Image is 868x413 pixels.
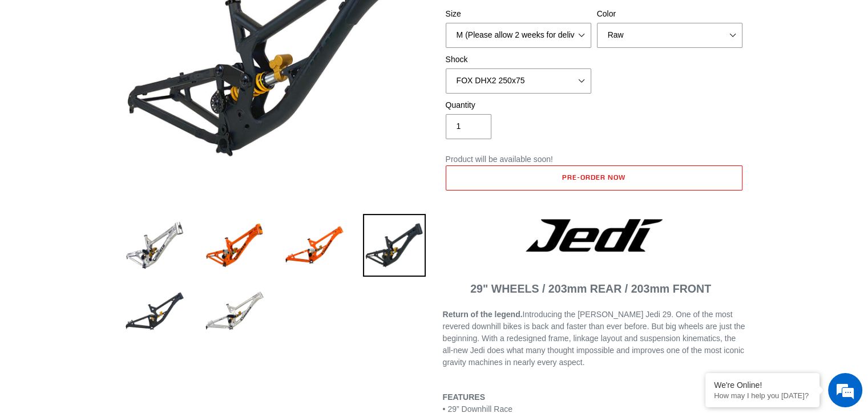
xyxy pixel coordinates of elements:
[66,130,158,245] span: We're online!
[443,392,485,402] b: FEATURES
[446,153,742,165] p: Product will be available soon!
[446,8,591,20] label: Size
[6,284,217,324] textarea: Type your message and hit 'Enter'
[446,54,591,66] label: Shock
[446,165,742,191] button: Add to cart
[203,214,266,277] img: Load image into Gallery viewer, JEDI 29 - Frameset
[123,214,186,277] img: Load image into Gallery viewer, JEDI 29 - Frameset
[203,280,266,343] img: Load image into Gallery viewer, JEDI 29 - Frameset
[187,6,215,33] div: Minimize live chat window
[446,99,591,111] label: Quantity
[470,282,711,295] span: 29" WHEELS / 203mm REAR / 203mm FRONT
[714,380,811,390] div: We're Online!
[363,214,426,277] img: Load image into Gallery viewer, JEDI 29 - Frameset
[443,310,745,367] span: Introducing the [PERSON_NAME] Jedi 29. One of the most revered downhill bikes is back and faster ...
[562,173,625,181] span: Pre-order now
[123,280,186,343] img: Load image into Gallery viewer, JEDI 29 - Frameset
[714,391,811,400] p: How may I help you today?
[283,214,346,277] img: Load image into Gallery viewer, JEDI 29 - Frameset
[443,310,523,319] b: Return of the legend.
[597,8,742,20] label: Color
[37,57,65,86] img: d_696896380_company_1647369064580_696896380
[13,63,30,80] div: Navigation go back
[76,64,209,79] div: Chat with us now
